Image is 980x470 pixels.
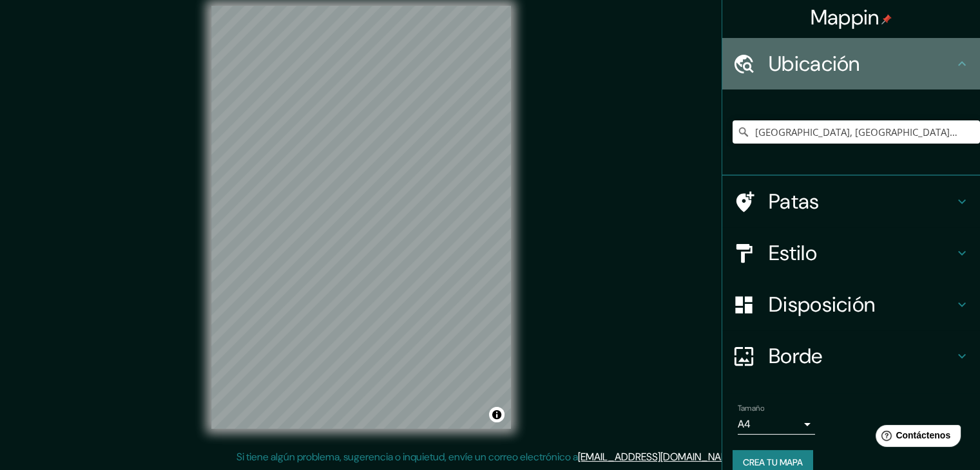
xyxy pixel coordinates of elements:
font: Ubicación [769,50,860,77]
font: A4 [738,417,751,431]
div: Disposición [722,279,980,330]
font: Si tiene algún problema, sugerencia o inquietud, envíe un correo electrónico a [236,450,578,464]
font: Borde [769,343,823,370]
img: pin-icon.png [881,14,892,24]
canvas: Mapa [211,6,511,429]
input: Elige tu ciudad o zona [733,120,980,144]
font: Crea tu mapa [743,456,803,468]
div: Estilo [722,227,980,279]
font: Disposición [769,291,875,318]
a: [EMAIL_ADDRESS][DOMAIN_NAME] [578,450,737,464]
button: Activar o desactivar atribución [489,407,504,422]
div: Borde [722,330,980,382]
div: Patas [722,176,980,227]
font: Tamaño [738,403,764,413]
font: Patas [769,188,820,215]
div: A4 [738,414,815,435]
iframe: Lanzador de widgets de ayuda [865,420,966,456]
div: Ubicación [722,38,980,89]
font: Estilo [769,240,817,267]
font: Mappin [811,4,879,31]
